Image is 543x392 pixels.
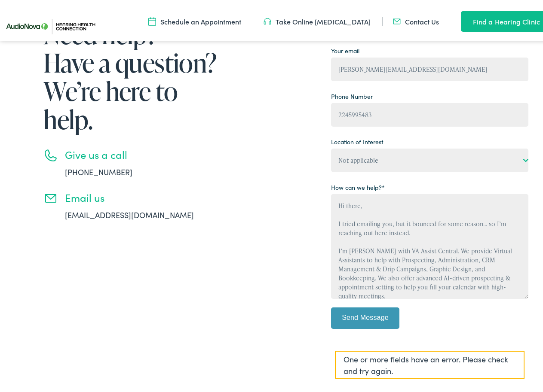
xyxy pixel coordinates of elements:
input: example@gmail.com [331,55,528,79]
h3: Email us [65,189,220,201]
h3: Give us a call [65,146,220,158]
a: [PHONE_NUMBER] [65,164,132,175]
a: Take Online [MEDICAL_DATA] [264,14,371,24]
label: Location of Interest [331,135,383,144]
img: utility icon [461,14,469,24]
input: (XXX) XXX - XXXX [331,100,528,124]
img: utility icon [148,14,156,24]
a: [EMAIL_ADDRESS][DOMAIN_NAME] [65,207,194,218]
h1: Need help? Have a question? We’re here to help. [43,18,220,131]
a: Schedule an Appointment [148,14,241,24]
label: How can we help? [331,180,385,189]
label: Phone Number [331,89,373,98]
div: One or more fields have an error. Please check and try again. [335,348,525,376]
a: Contact Us [393,14,439,24]
img: utility icon [393,14,401,24]
input: Send Message [331,305,400,326]
img: utility icon [264,14,271,24]
label: Your email [331,44,359,53]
